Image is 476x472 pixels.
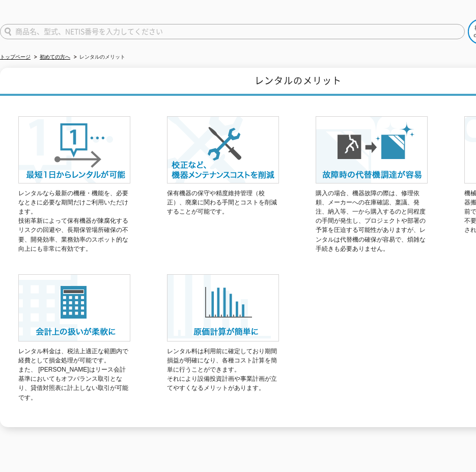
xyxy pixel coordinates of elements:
p: レンタル料は利用前に確定しており期間損益が明確になり、各種コスト計算を簡単に行うことができます。 それにより設備投資計画や事業計画が立てやすくなるメリットがあります。 [167,347,279,393]
p: 保有機器の保守や精度維持管理（校正）、廃棄に関わる手間とコストを削減することが可能です。 [167,189,279,216]
img: 最短1日からレンタルが可能 [18,116,130,183]
img: 原価計算が簡単に [167,274,279,342]
img: 校正など、機器メンテナンスコストを削減 [167,116,279,183]
li: レンタルのメリット [72,52,125,63]
a: 初めての方へ [40,54,70,60]
p: 購入の場合、機器故障の際は、修理依頼、メーカーへの在庫確認、稟議、発注、納入等、一から購入するのと同程度の手間が発生し、プロジェクトや部署の予算を圧迫する可能性がありますが、レンタルは代替機の確... [316,189,428,253]
img: 会計上の扱いが柔軟に [18,274,130,342]
p: レンタル料金は、税法上適正な範囲内で経費として損金処理が可能です。 また、 [PERSON_NAME]はリース会計基準においてもオフバランス取引となり、貸借対照表に計上しない取引が可能です。 [18,347,130,402]
p: レンタルなら最新の機種・機能を、必要なときに必要な期間だけご利用いただけます。 技術革新によって保有機器が陳腐化するリスクの回避や、長期保管場所確保の不要、開発効率、業務効率のスポット的な向上に... [18,189,130,253]
img: 故障時の代替機調達が容易 [316,116,428,183]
